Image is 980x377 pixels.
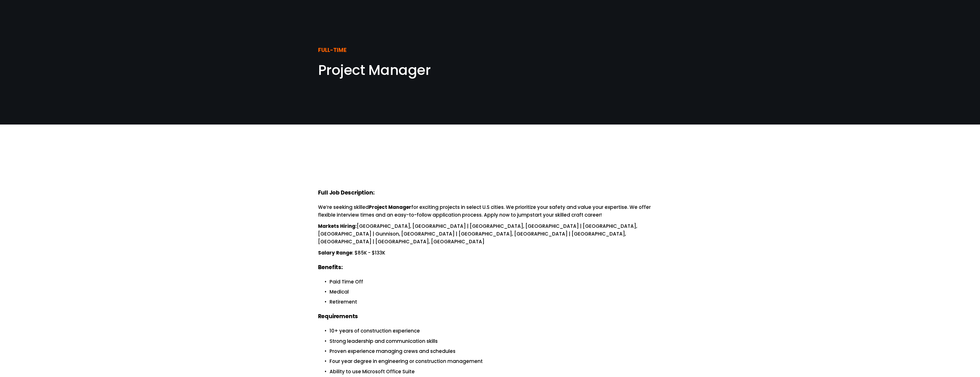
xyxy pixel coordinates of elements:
[369,204,411,211] strong: Project Manager
[318,249,352,256] strong: Salary Range
[330,347,662,355] p: Proven experience managing crews and schedules
[318,189,375,197] strong: Full Job Description:
[330,368,662,376] p: Ability to use Microsoft Office Suite
[318,203,662,219] p: We’re seeking skilled for exciting projects in select U.S cities. We prioritize your safety and v...
[330,357,662,365] p: Four year degree in engineering or construction management
[330,327,662,335] p: 10+ years of construction experience
[330,298,662,306] p: Retirement
[318,312,358,320] strong: Requirements
[330,337,662,345] p: Strong leadership and communication skills
[318,222,662,246] p: [GEOGRAPHIC_DATA], [GEOGRAPHIC_DATA] | [GEOGRAPHIC_DATA], [GEOGRAPHIC_DATA] | [GEOGRAPHIC_DATA], ...
[330,278,662,286] p: Paid Time Off
[330,288,662,296] p: Medical
[318,249,662,257] p: : $85K - $133K
[318,61,431,80] span: Project Manager
[318,223,357,230] strong: Markets Hiring:
[318,263,343,271] strong: Benefits:
[318,46,346,54] strong: FULL-TIME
